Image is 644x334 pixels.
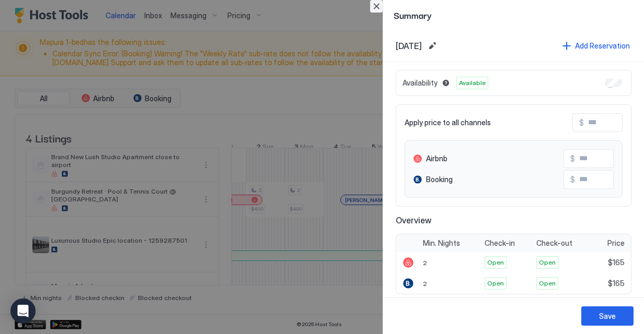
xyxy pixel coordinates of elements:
div: Open Intercom Messenger [10,299,36,324]
span: Open [487,258,504,267]
span: [DATE] [396,41,422,51]
span: $165 [608,279,625,288]
span: Booking [426,175,453,184]
span: 2 [423,259,427,267]
span: Open [487,279,504,288]
span: Overview [396,215,631,225]
span: 2 [423,280,427,288]
span: $ [570,175,575,184]
span: Airbnb [426,154,447,163]
span: Summary [394,8,634,21]
span: Apply price to all channels [405,118,491,127]
span: Available [459,78,486,88]
button: Blocked dates override all pricing rules and remain unavailable until manually unblocked [440,77,452,89]
div: Save [599,311,616,321]
div: Add Reservation [575,40,630,51]
span: Price [607,238,625,248]
button: Add Reservation [561,39,631,53]
span: Open [539,279,556,288]
span: Check-in [485,238,515,248]
button: Edit date range [426,40,439,52]
span: $ [579,118,584,127]
span: Availability [402,78,438,88]
span: $ [570,154,575,163]
span: Open [539,258,556,267]
span: $165 [608,258,625,267]
button: Save [581,306,634,326]
span: Min. Nights [423,238,460,248]
span: Check-out [536,238,572,248]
